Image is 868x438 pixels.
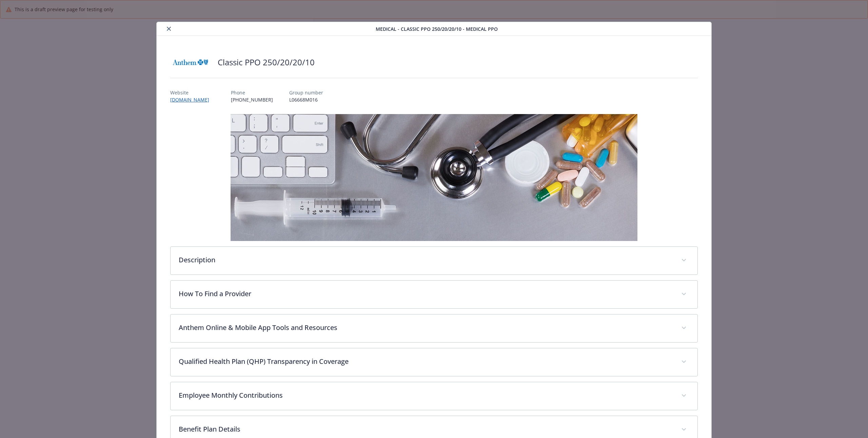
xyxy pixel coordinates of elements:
p: Anthem Online & Mobile App Tools and Resources [179,323,673,333]
button: close [165,25,173,33]
p: Qualified Health Plan (QHP) Transparency in Coverage [179,356,673,367]
p: L06668M016 [289,96,323,103]
img: banner [231,114,637,241]
img: Anthem Blue Cross [170,52,211,72]
p: How To Find a Provider [179,289,673,299]
div: Employee Monthly Contributions [171,382,697,410]
p: Website [170,89,215,96]
div: How To Find a Provider [171,281,697,308]
p: Group number [289,89,323,96]
span: Medical - Classic PPO 250/20/20/10 - Medical PPO [376,25,498,32]
p: [PHONE_NUMBER] [231,96,273,103]
div: Anthem Online & Mobile App Tools and Resources [171,314,697,342]
div: Qualified Health Plan (QHP) Transparency in Coverage [171,348,697,376]
h2: Classic PPO 250/20/20/10 [218,57,315,68]
p: Phone [231,89,273,96]
div: Description [171,247,697,275]
p: Benefit Plan Details [179,424,673,434]
p: Description [179,255,673,265]
p: Employee Monthly Contributions [179,390,673,400]
a: [DOMAIN_NAME] [170,96,215,103]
